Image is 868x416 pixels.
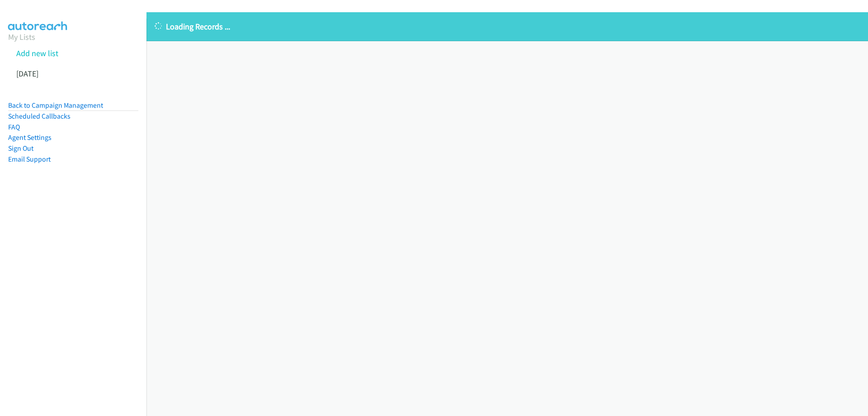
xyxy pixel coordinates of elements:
[155,20,860,33] p: Loading Records ...
[8,133,52,142] a: Agent Settings
[8,112,71,120] a: Scheduled Callbacks
[16,48,58,58] a: Add new list
[8,155,51,163] a: Email Support
[8,101,103,110] a: Back to Campaign Management
[8,32,35,42] a: My Lists
[8,144,33,153] a: Sign Out
[8,123,20,131] a: FAQ
[16,68,38,79] a: [DATE]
